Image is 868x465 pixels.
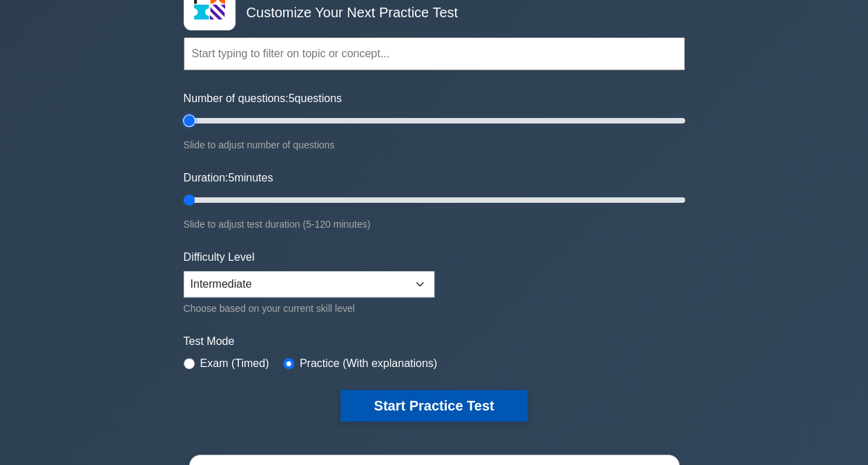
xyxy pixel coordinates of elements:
span: 5 [228,172,234,184]
label: Test Mode [184,333,685,350]
label: Exam (Timed) [200,355,269,372]
label: Difficulty Level [184,249,255,266]
div: Choose based on your current skill level [184,300,434,317]
button: Start Practice Test [340,390,527,422]
span: 5 [289,92,295,104]
label: Number of questions: questions [184,90,342,107]
div: Slide to adjust test duration (5-120 minutes) [184,216,685,232]
label: Practice (With explanations) [300,355,437,372]
div: Slide to adjust number of questions [184,137,685,153]
input: Start typing to filter on topic or concept... [184,37,685,70]
label: Duration: minutes [184,170,273,186]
